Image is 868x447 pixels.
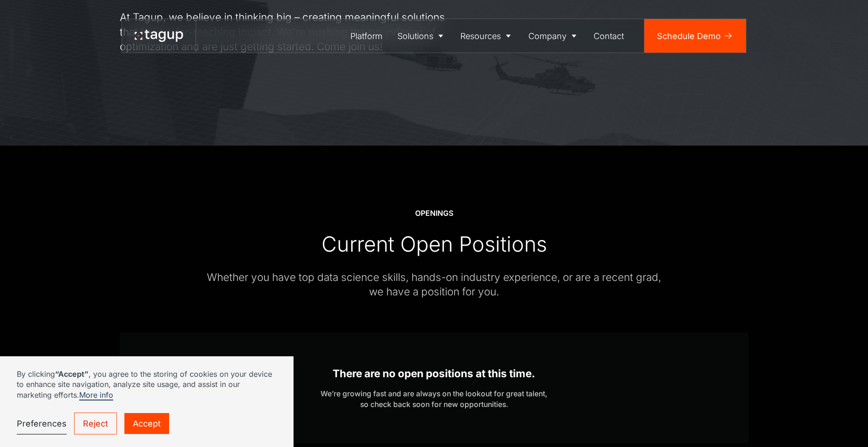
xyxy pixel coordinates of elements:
div: Schedule Demo [657,30,721,42]
div: Current Open Positions [321,231,547,257]
div: Company [528,30,567,42]
a: Schedule Demo [644,19,746,53]
div: Solutions [397,30,433,42]
div: OPENINGS [415,208,453,219]
div: Contact [594,30,624,42]
div: Platform [350,30,383,42]
a: Accept [124,413,169,434]
a: Resources [453,19,521,53]
div: We’re growing fast and are always on the lookout for great talent, so check back soon for new opp... [321,389,547,409]
strong: “Accept” [55,369,89,379]
a: Contact [587,19,632,53]
a: More info [79,390,113,400]
a: Company [521,19,587,53]
div: There are no open positions at this time. [333,366,535,381]
a: Preferences [17,413,67,434]
a: Platform [343,19,390,53]
a: Reject [74,413,117,434]
div: Whether you have top data science skills, hands-on industry experience, or are a recent grad, we ... [204,270,665,299]
p: By clicking , you agree to the storing of cookies on your device to enhance site navigation, anal... [17,369,277,400]
div: Resources [460,30,501,42]
a: Solutions [390,19,453,53]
